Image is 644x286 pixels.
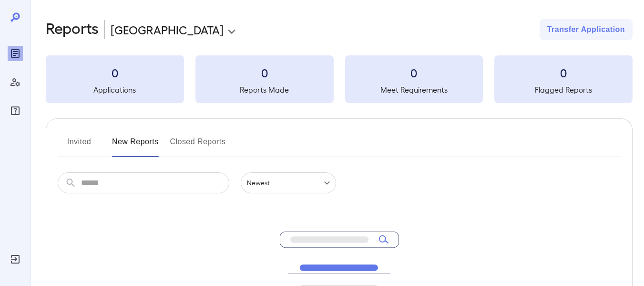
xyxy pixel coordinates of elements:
[46,55,633,103] summary: 0Applications0Reports Made0Meet Requirements0Flagged Reports
[8,74,23,90] div: Manage Users
[8,103,23,118] div: FAQ
[58,134,101,157] button: Invited
[46,65,184,80] h3: 0
[494,84,633,95] h5: Flagged Reports
[46,19,99,40] h2: Reports
[111,22,224,37] p: [GEOGRAPHIC_DATA]
[195,65,334,80] h3: 0
[8,46,23,61] div: Reports
[112,134,159,157] button: New Reports
[241,172,336,193] div: Newest
[540,19,633,40] button: Transfer Application
[46,84,184,95] h5: Applications
[345,65,483,80] h3: 0
[8,252,23,267] div: Log Out
[170,134,226,157] button: Closed Reports
[345,84,483,95] h5: Meet Requirements
[494,65,633,80] h3: 0
[195,84,334,95] h5: Reports Made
